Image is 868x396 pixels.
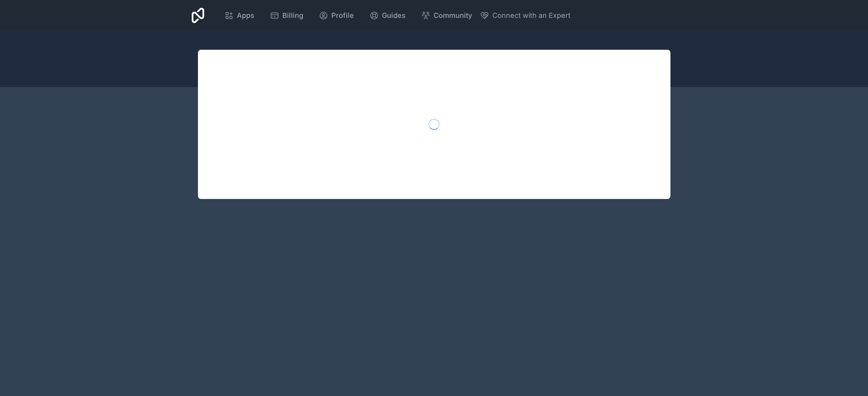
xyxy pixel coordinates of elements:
button: Connect with an Expert [480,10,570,21]
span: Apps [237,10,254,21]
span: Community [434,10,472,21]
span: Guides [382,10,406,21]
span: Billing [282,10,303,21]
a: Guides [363,7,412,24]
span: Profile [331,10,354,21]
a: Profile [313,7,360,24]
a: Billing [264,7,310,24]
a: Community [415,7,478,24]
span: Connect with an Expert [492,10,570,21]
a: Apps [218,7,261,24]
